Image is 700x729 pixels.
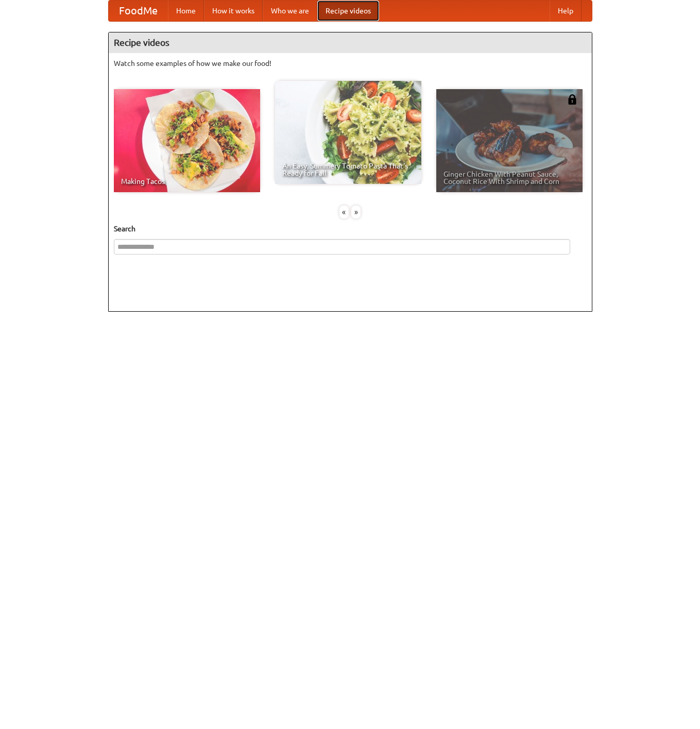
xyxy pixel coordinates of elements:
a: FoodMe [109,1,168,21]
p: Watch some examples of how we make our food! [114,58,587,69]
a: How it works [204,1,263,21]
a: Making Tacos [114,89,260,192]
h5: Search [114,224,587,234]
a: Who we are [263,1,317,21]
a: Help [550,1,582,21]
div: « [339,206,349,218]
a: Recipe videos [317,1,379,21]
a: Home [168,1,204,21]
h4: Recipe videos [109,32,592,53]
div: » [351,206,361,218]
span: Making Tacos [121,178,253,185]
img: 483408.png [567,94,577,105]
span: An Easy, Summery Tomato Pasta That's Ready for Fall [282,162,414,177]
a: An Easy, Summery Tomato Pasta That's Ready for Fall [275,81,421,184]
